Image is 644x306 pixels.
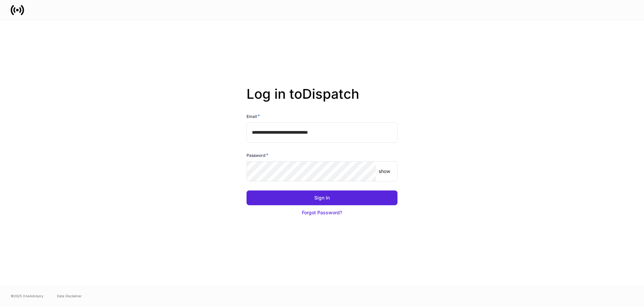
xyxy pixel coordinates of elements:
a: Data Disclaimer [57,293,82,299]
div: Forgot Password? [302,209,342,216]
button: Forgot Password? [247,205,397,220]
span: © 2025 OneAdvisory [11,293,44,299]
h6: Email [247,113,260,120]
p: show [379,168,390,175]
h2: Log in to Dispatch [247,86,397,113]
button: Sign In [247,190,397,205]
div: Sign In [314,194,330,201]
h6: Password [247,152,268,159]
